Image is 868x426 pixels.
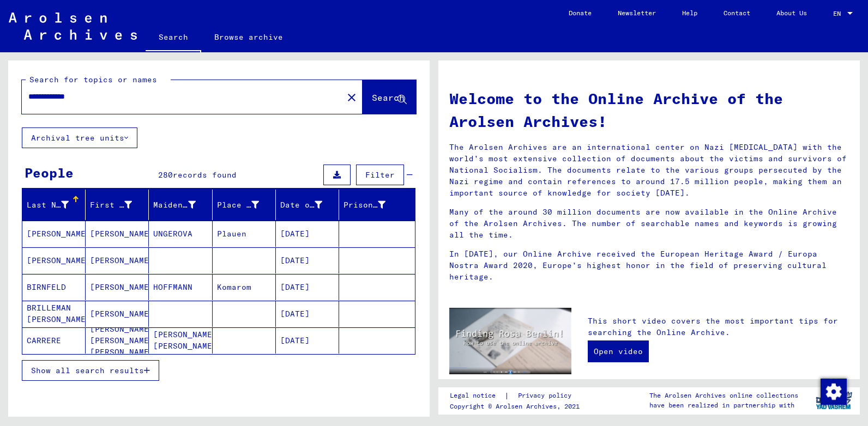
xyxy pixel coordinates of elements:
[365,170,395,180] span: Filter
[588,315,849,338] p: This short video covers the most important tips for searching the Online Archive.
[509,390,584,401] a: Privacy policy
[363,80,416,114] button: Search
[90,196,148,214] div: First Name
[356,165,404,185] button: Filter
[86,190,149,220] mat-header-cell: First Name
[22,221,86,247] mat-cell: [PERSON_NAME]
[22,360,159,381] button: Show all search results
[90,199,132,211] div: First Name
[146,24,201,52] a: Search
[213,274,276,300] mat-cell: Komarom
[280,199,322,211] div: Date of Birth
[217,199,259,211] div: Place of Birth
[276,247,339,273] mat-cell: [DATE]
[588,340,649,362] a: Open video
[649,400,798,410] p: have been realized in partnership with
[213,190,276,220] mat-header-cell: Place of Birth
[276,327,339,354] mat-cell: [DATE]
[153,196,212,214] div: Maiden Name
[158,170,173,180] span: 280
[213,221,276,247] mat-cell: Plauen
[449,308,571,374] img: video.jpg
[86,301,149,327] mat-cell: [PERSON_NAME]
[276,190,339,220] mat-header-cell: Date of Birth
[372,92,405,103] span: Search
[339,190,415,220] mat-header-cell: Prisoner #
[343,196,402,214] div: Prisoner #
[22,301,86,327] mat-cell: BRILLEMAN [PERSON_NAME]
[343,199,385,211] div: Prisoner #
[217,196,275,214] div: Place of Birth
[276,274,339,300] mat-cell: [DATE]
[820,378,846,404] div: Change consent
[149,274,212,300] mat-cell: HOFFMANN
[86,247,149,273] mat-cell: [PERSON_NAME]
[149,221,212,247] mat-cell: UNGEROVA
[22,327,86,354] mat-cell: CARRERE
[149,190,212,220] mat-header-cell: Maiden Name
[153,199,195,211] div: Maiden Name
[173,170,237,180] span: records found
[276,301,339,327] mat-cell: [DATE]
[201,24,296,50] a: Browse archive
[341,86,363,108] button: Clear
[25,163,74,182] div: People
[280,196,339,214] div: Date of Birth
[821,379,847,405] img: Change consent
[450,390,504,401] a: Legal notice
[449,248,849,283] p: In [DATE], our Online Archive received the European Heritage Award / Europa Nostra Award 2020, Eu...
[27,199,69,211] div: Last Name
[29,75,157,84] mat-label: Search for topics or names
[22,127,137,148] button: Archival tree units
[27,196,85,214] div: Last Name
[9,13,137,40] img: Arolsen_neg.svg
[449,87,849,133] h1: Welcome to the Online Archive of the Arolsen Archives!
[450,390,584,401] div: |
[86,221,149,247] mat-cell: [PERSON_NAME]
[22,190,86,220] mat-header-cell: Last Name
[449,206,849,241] p: Many of the around 30 million documents are now available in the Online Archive of the Arolsen Ar...
[86,274,149,300] mat-cell: [PERSON_NAME]
[149,327,212,354] mat-cell: [PERSON_NAME] [PERSON_NAME]
[22,274,86,300] mat-cell: BIRNFELD
[86,327,149,354] mat-cell: [PERSON_NAME] [PERSON_NAME] [PERSON_NAME]
[449,142,849,199] p: The Arolsen Archives are an international center on Nazi [MEDICAL_DATA] with the world’s most ext...
[813,387,854,414] img: yv_logo.png
[649,391,798,400] p: The Arolsen Archives online collections
[276,221,339,247] mat-cell: [DATE]
[345,91,358,104] mat-icon: close
[22,247,86,273] mat-cell: [PERSON_NAME]
[450,401,584,411] p: Copyright © Arolsen Archives, 2021
[833,10,845,17] span: EN
[31,366,144,375] span: Show all search results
